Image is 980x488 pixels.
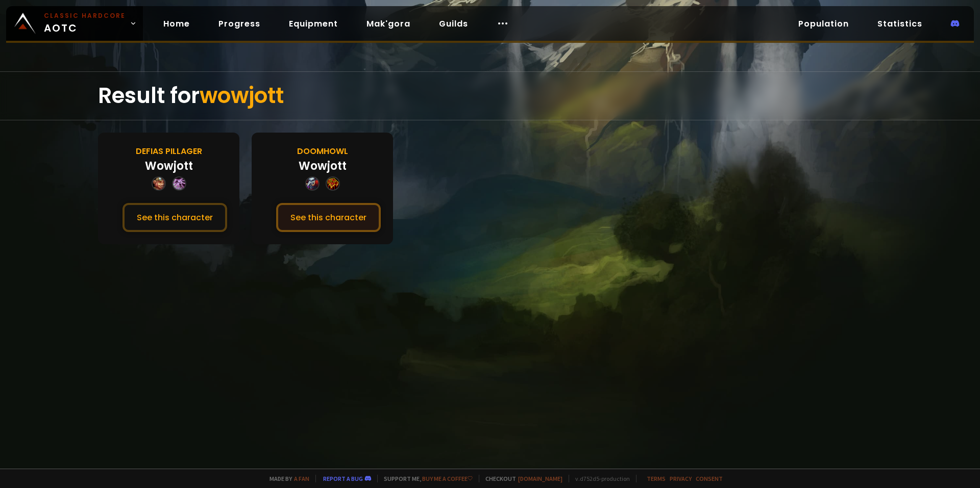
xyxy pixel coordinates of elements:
div: Doomhowl [297,145,348,158]
a: Privacy [670,475,692,482]
span: AOTC [44,11,126,36]
a: Consent [696,475,723,482]
a: Terms [647,475,666,482]
a: Mak'gora [358,13,419,34]
a: Report a bug [323,475,363,482]
span: Made by [263,475,309,482]
div: Result for [98,72,882,120]
button: See this character [122,203,227,232]
div: Defias Pillager [136,145,202,158]
span: Support me, [377,475,473,482]
a: Guilds [431,13,476,34]
a: Classic HardcoreAOTC [6,6,143,41]
a: Buy me a coffee [422,475,473,482]
span: v. d752d5 - production [569,475,630,482]
a: [DOMAIN_NAME] [518,475,562,482]
a: Equipment [281,13,346,34]
span: Checkout [479,475,562,482]
span: wowjott [200,81,284,111]
button: See this character [276,203,381,232]
a: Statistics [869,13,930,34]
a: Population [790,13,857,34]
small: Classic Hardcore [44,11,126,20]
div: Wowjott [145,158,193,174]
div: Wowjott [299,158,347,174]
a: a fan [294,475,309,482]
a: Home [155,13,198,34]
a: Progress [210,13,268,34]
